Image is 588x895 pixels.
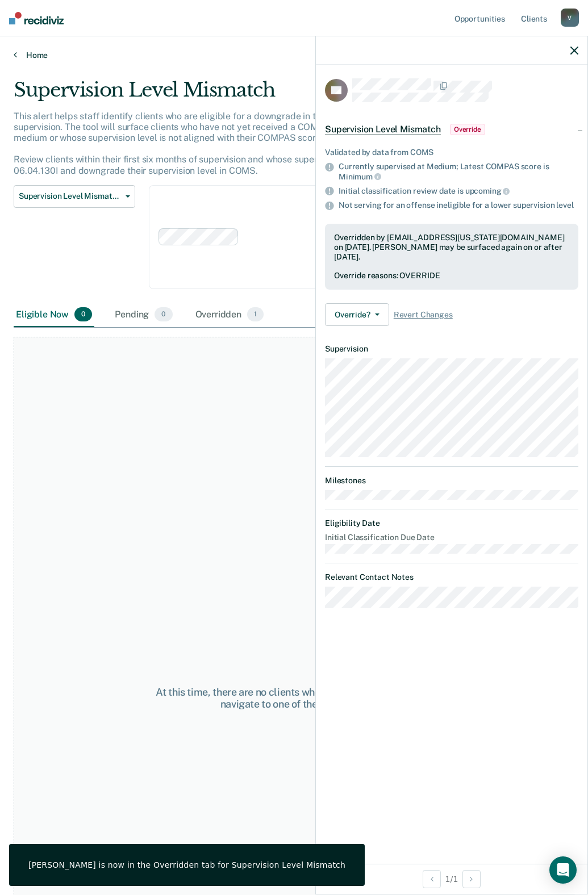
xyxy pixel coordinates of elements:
button: Previous Opportunity [423,870,441,888]
span: Override [450,124,485,135]
div: Initial classification review date is [339,186,578,196]
dt: Relevant Contact Notes [325,572,578,582]
span: 0 [155,307,172,322]
span: Supervision Level Mismatch [19,191,121,201]
div: Override reasons: OVERRIDE [334,271,569,281]
dt: Eligibility Date [325,518,578,528]
p: This alert helps staff identify clients who are eligible for a downgrade in their supervision lev... [14,111,532,176]
div: V [561,9,579,27]
span: Minimum [339,172,381,181]
div: Not serving for an offense ineligible for a lower supervision [339,200,578,210]
span: Supervision Level Mismatch [325,124,441,135]
div: Overridden by [EMAIL_ADDRESS][US_STATE][DOMAIN_NAME] on [DATE]. [PERSON_NAME] may be surfaced aga... [334,233,569,261]
img: Recidiviz [9,12,64,24]
div: Supervision Level MismatchOverride [316,111,587,148]
div: [PERSON_NAME] is now in the Overridden tab for Supervision Level Mismatch [28,860,345,870]
div: Overridden [193,303,266,328]
span: Revert Changes [394,310,453,320]
div: Validated by data from COMS [325,148,578,157]
button: Next Opportunity [462,870,481,888]
div: Eligible Now [14,303,94,328]
div: 1 / 1 [316,864,587,894]
span: 0 [74,307,92,322]
dt: Initial Classification Due Date [325,533,578,542]
div: Supervision Level Mismatch [14,78,543,111]
span: 1 [247,307,264,322]
div: At this time, there are no clients who are Eligible Now. Please navigate to one of the other tabs. [154,686,434,710]
div: Pending [112,303,174,328]
dt: Supervision [325,344,578,354]
div: Open Intercom Messenger [549,856,577,884]
button: Override? [325,303,389,326]
div: Currently supervised at Medium; Latest COMPAS score is [339,162,578,181]
span: upcoming [465,186,510,195]
a: Home [14,50,574,60]
span: level [556,200,573,210]
dt: Milestones [325,476,578,486]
